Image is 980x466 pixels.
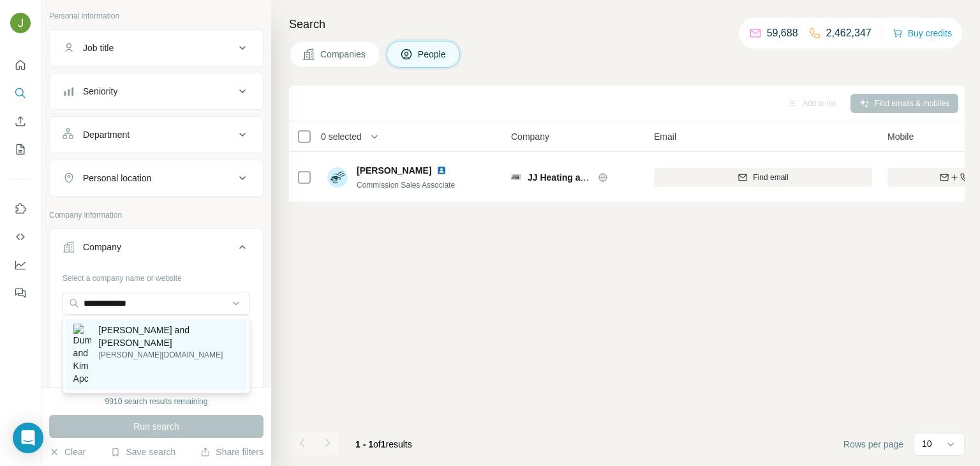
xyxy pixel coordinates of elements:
button: Dashboard [10,253,31,276]
img: Avatar [327,167,348,188]
div: Job title [83,41,114,54]
span: 1 - 1 [355,439,373,449]
p: 59,688 [767,26,798,41]
h4: Search [289,15,965,33]
button: Share filters [200,446,264,458]
span: Find email [753,172,788,183]
img: Logo of JJ Heating and Air Conditioning [511,174,521,181]
button: Find email [654,168,872,187]
button: Company [50,232,263,267]
div: Open Intercom Messenger [13,423,43,453]
button: Use Surfe API [10,225,31,248]
span: Email [654,130,676,143]
p: 10 [922,437,932,450]
span: Mobile [887,130,914,143]
span: 0 selected [321,130,362,143]
div: Company [83,241,121,253]
img: LinkedIn logo [436,165,447,176]
button: Quick start [10,54,31,77]
span: of [373,439,381,449]
p: Personal information [49,10,264,22]
button: Job title [50,33,263,63]
span: results [355,439,412,449]
button: Search [10,82,31,105]
div: 9910 search results remaining [105,396,208,407]
button: Save search [110,446,175,458]
div: Select a company name or website [63,267,250,284]
div: Personal location [83,172,151,184]
span: Company [511,130,549,143]
span: [PERSON_NAME] [357,164,431,177]
img: Dumas and Kim Apc [73,324,91,385]
button: Use Surfe on LinkedIn [10,197,31,220]
span: Commission Sales Associate [357,181,455,190]
p: Company information [49,209,264,221]
div: Department [83,128,130,141]
span: 1 [381,439,386,449]
button: Seniority [50,76,263,107]
span: JJ Heating and Air Conditioning [528,172,664,183]
span: People [418,48,447,61]
button: Department [50,119,263,150]
img: Avatar [10,13,31,33]
span: Companies [320,48,367,61]
p: 2,462,347 [826,26,872,41]
span: Rows per page [843,438,903,451]
button: Feedback [10,282,31,304]
div: Seniority [83,85,117,98]
button: Buy credits [893,24,952,42]
button: My lists [10,138,31,161]
p: [PERSON_NAME] and [PERSON_NAME] [99,324,239,349]
button: Personal location [50,163,263,193]
button: Enrich CSV [10,110,31,133]
button: Clear [49,446,85,458]
p: [PERSON_NAME][DOMAIN_NAME] [99,349,239,361]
